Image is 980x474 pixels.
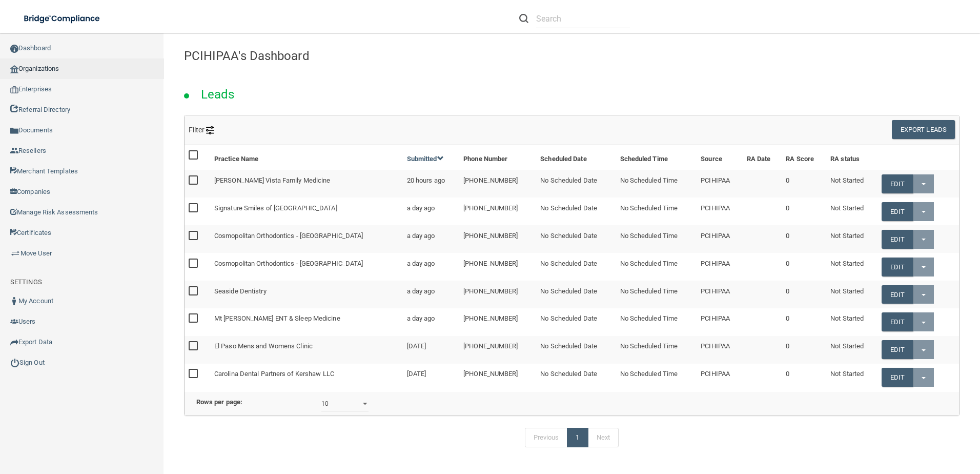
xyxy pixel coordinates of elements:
[15,8,110,29] img: bridge_compliance_login_screen.278c3ca4.svg
[782,197,826,225] td: 0
[210,197,403,225] td: Signature Smiles of [GEOGRAPHIC_DATA]
[697,225,742,253] td: PCIHIPAA
[782,364,826,391] td: 0
[616,253,697,281] td: No Scheduled Time
[882,258,913,276] a: Edit
[10,318,18,326] img: icon-users.e205127d.png
[826,170,877,197] td: Not Started
[826,336,877,364] td: Not Started
[459,364,536,391] td: [PHONE_NUMBER]
[403,253,460,281] td: a day ago
[616,170,697,197] td: No Scheduled Time
[826,253,877,281] td: Not Started
[10,127,18,135] img: icon-documents.8dae5593.png
[459,281,536,308] td: [PHONE_NUMBER]
[697,364,742,391] td: PCIHIPAA
[826,145,877,170] th: RA status
[803,401,968,442] iframe: Drift Widget Chat Controller
[826,225,877,253] td: Not Started
[403,170,460,197] td: 20 hours ago
[826,364,877,391] td: Not Started
[743,145,782,170] th: RA Date
[536,308,616,336] td: No Scheduled Date
[210,225,403,253] td: Cosmopolitan Orthodontics - [GEOGRAPHIC_DATA]
[459,253,536,281] td: [PHONE_NUMBER]
[459,336,536,364] td: [PHONE_NUMBER]
[882,340,913,359] a: Edit
[616,197,697,225] td: No Scheduled Time
[10,86,18,93] img: enterprise.0d942306.png
[882,285,913,304] a: Edit
[882,174,913,193] a: Edit
[782,170,826,197] td: 0
[184,49,959,63] h4: PCIHIPAA's Dashboard
[459,170,536,197] td: [PHONE_NUMBER]
[459,308,536,336] td: [PHONE_NUMBER]
[403,308,460,336] td: a day ago
[10,276,42,288] label: SETTINGS
[10,65,18,73] img: organization-icon.f8decf85.png
[782,225,826,253] td: 0
[882,202,913,221] a: Edit
[210,145,403,170] th: Practice Name
[782,253,826,281] td: 0
[567,428,588,447] a: 1
[697,281,742,308] td: PCIHIPAA
[10,297,18,305] img: ic_user_dark.df1a06c3.png
[210,253,403,281] td: Cosmopolitan Orthodontics - [GEOGRAPHIC_DATA]
[10,358,19,367] img: ic_power_dark.7ecde6b1.png
[782,308,826,336] td: 0
[616,145,697,170] th: Scheduled Time
[882,312,913,331] a: Edit
[536,145,616,170] th: Scheduled Date
[519,14,528,23] img: ic-search.3b580494.png
[697,336,742,364] td: PCIHIPAA
[210,364,403,391] td: Carolina Dental Partners of Kershaw LLC
[459,225,536,253] td: [PHONE_NUMBER]
[191,80,245,109] h2: Leads
[525,428,568,447] a: Previous
[616,281,697,308] td: No Scheduled Time
[10,45,18,53] img: ic_dashboard_dark.d01f4a41.png
[403,364,460,391] td: [DATE]
[189,126,215,134] span: Filter
[536,225,616,253] td: No Scheduled Date
[697,197,742,225] td: PCIHIPAA
[826,281,877,308] td: Not Started
[407,155,444,163] a: Submitted
[403,225,460,253] td: a day ago
[697,170,742,197] td: PCIHIPAA
[403,197,460,225] td: a day ago
[697,308,742,336] td: PCIHIPAA
[210,336,403,364] td: El Paso Mens and Womens Clinic
[210,281,403,308] td: Seaside Dentistry
[536,197,616,225] td: No Scheduled Date
[697,145,742,170] th: Source
[403,281,460,308] td: a day ago
[210,170,403,197] td: [PERSON_NAME] Vista Family Medicine
[459,197,536,225] td: [PHONE_NUMBER]
[536,170,616,197] td: No Scheduled Date
[10,147,18,155] img: ic_reseller.de258add.png
[10,338,18,346] img: icon-export.b9366987.png
[782,145,826,170] th: RA Score
[882,230,913,249] a: Edit
[536,364,616,391] td: No Scheduled Date
[782,281,826,308] td: 0
[616,364,697,391] td: No Scheduled Time
[616,336,697,364] td: No Scheduled Time
[826,308,877,336] td: Not Started
[10,248,21,259] img: briefcase.64adab9b.png
[196,398,242,406] b: Rows per page:
[536,336,616,364] td: No Scheduled Date
[892,120,955,139] button: Export Leads
[616,308,697,336] td: No Scheduled Time
[536,281,616,308] td: No Scheduled Date
[536,9,630,28] input: Search
[616,225,697,253] td: No Scheduled Time
[459,145,536,170] th: Phone Number
[882,368,913,387] a: Edit
[782,336,826,364] td: 0
[536,253,616,281] td: No Scheduled Date
[403,336,460,364] td: [DATE]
